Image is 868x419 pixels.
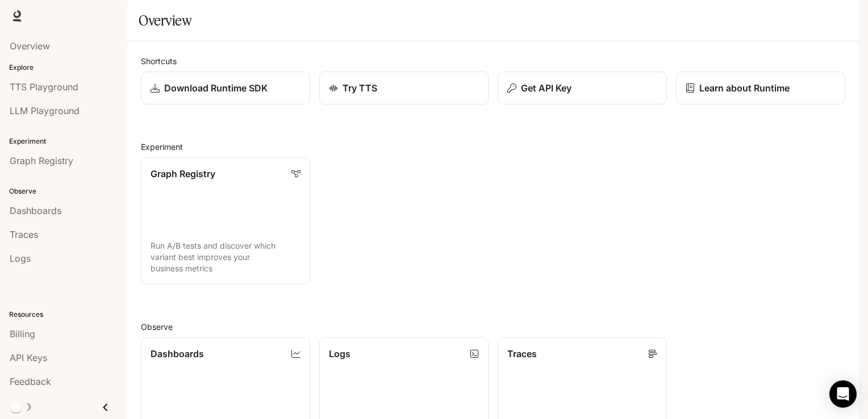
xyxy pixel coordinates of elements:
[141,55,845,67] h2: Shortcuts
[164,81,268,95] p: Download Runtime SDK
[141,157,310,284] a: Graph RegistryRun A/B tests and discover which variant best improves your business metrics
[151,240,301,274] p: Run A/B tests and discover which variant best improves your business metrics
[319,72,489,104] a: Try TTS
[829,380,857,408] div: Open Intercom Messenger
[507,347,537,361] p: Traces
[329,347,350,361] p: Logs
[139,9,191,32] h1: Overview
[151,167,215,181] p: Graph Registry
[141,141,845,153] h2: Experiment
[141,321,845,333] h2: Observe
[676,72,845,104] a: Learn about Runtime
[521,81,571,95] p: Get API Key
[699,81,790,95] p: Learn about Runtime
[343,81,377,95] p: Try TTS
[151,347,204,361] p: Dashboards
[498,72,667,104] button: Get API Key
[141,72,310,104] a: Download Runtime SDK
